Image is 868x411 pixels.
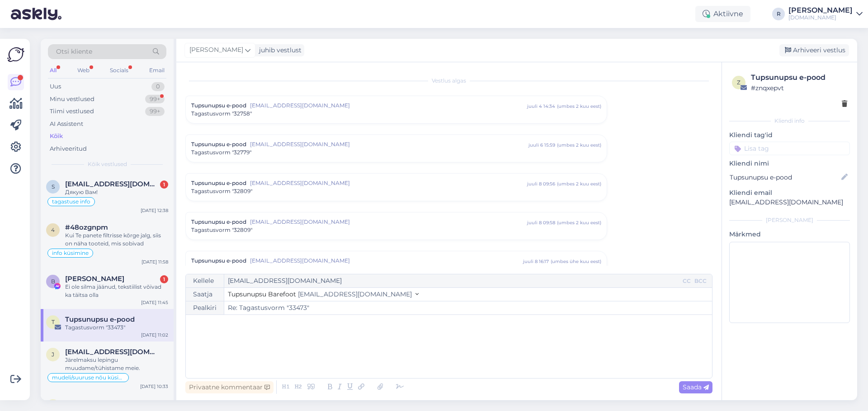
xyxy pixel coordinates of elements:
[50,107,94,116] div: Tiimi vestlused
[523,258,549,265] div: juuli 8 16:17
[191,265,251,273] span: Tagastusvorm "32795"
[527,180,555,187] div: juuli 8 09:56
[681,277,693,285] div: CC
[50,120,83,129] div: AI Assistent
[65,323,168,332] div: Tagastusvorm "33473"
[551,258,601,265] div: ( umbes ühe kuu eest )
[145,95,165,104] div: 99+
[65,356,168,372] div: Järelmaksu lepingu muudame/tühistame meie.
[191,110,252,118] span: Tagastusvorm "32758"
[65,231,168,248] div: Kui Te panete filtrisse kõrge jalg, siis on näha tooteid, mis sobivad
[65,180,159,188] span: sunshine.jfy@gmail.com
[250,257,523,265] span: [EMAIL_ADDRESS][DOMAIN_NAME]
[191,148,251,157] span: Tagastusvorm "32779"
[751,72,847,83] div: Tupsunupsu e-pood
[141,207,168,214] div: [DATE] 12:38
[7,46,24,63] img: Askly Logo
[147,65,166,76] div: Email
[191,257,246,265] span: Tupsunupsu e-pood
[160,275,168,283] div: 1
[52,183,55,190] span: s
[729,130,850,140] p: Kliendi tag'id
[788,14,853,21] div: [DOMAIN_NAME]
[228,290,419,299] button: Tupsunupsu Barefoot [EMAIL_ADDRESS][DOMAIN_NAME]
[250,218,527,226] span: [EMAIL_ADDRESS][DOMAIN_NAME]
[695,6,750,22] div: Aktiivne
[51,278,55,285] span: B
[191,102,246,110] span: Tupsunupsu e-pood
[52,319,55,325] span: T
[729,216,850,224] div: [PERSON_NAME]
[186,288,224,301] div: Saatja
[729,117,850,125] div: Kliendi info
[557,103,601,110] div: ( umbes 2 kuu eest )
[729,198,850,207] p: [EMAIL_ADDRESS][DOMAIN_NAME]
[50,95,94,104] div: Minu vestlused
[65,283,168,299] div: Ei ole silma jäänud, tekstiilist võivad ka täitsa olla
[557,180,601,187] div: ( umbes 2 kuu eest )
[88,160,127,168] span: Kõik vestlused
[52,250,89,256] span: info küsimine
[186,274,224,287] div: Kellele
[142,259,168,265] div: [DATE] 11:58
[224,301,712,314] input: Write subject here...
[65,348,159,356] span: janndra.saar@gmail.com
[730,172,840,182] input: Lisa nimi
[186,301,224,314] div: Pealkiri
[52,351,54,358] span: j
[185,381,274,393] div: Privaatne kommentaar
[751,83,847,93] div: # znqxepvt
[185,77,712,85] div: Vestlus algas
[65,275,124,283] span: Birgit Luiv
[52,375,124,380] span: mudeli/suuruse nõu küsimine
[141,299,168,306] div: [DATE] 11:45
[228,290,296,298] span: Tupsunupsu Barefoot
[250,179,527,187] span: [EMAIL_ADDRESS][DOMAIN_NAME]
[250,102,527,110] span: [EMAIL_ADDRESS][DOMAIN_NAME]
[191,187,252,195] span: Tagastusvorm "32809"
[527,103,555,110] div: juuli 4 14:34
[557,142,601,148] div: ( umbes 2 kuu eest )
[50,144,87,153] div: Arhiveeritud
[788,7,863,21] a: [PERSON_NAME][DOMAIN_NAME]
[65,399,124,407] span: Katre Kruse
[528,142,555,148] div: juuli 6 15:59
[729,230,850,239] p: Märkmed
[224,274,681,287] input: Recepient...
[75,65,91,76] div: Web
[56,47,92,56] span: Otsi kliente
[48,65,58,76] div: All
[250,140,528,148] span: [EMAIL_ADDRESS][DOMAIN_NAME]
[729,188,850,198] p: Kliendi email
[693,277,708,285] div: BCC
[191,226,252,234] span: Tagastusvorm "32809"
[683,383,709,391] span: Saada
[729,142,850,155] input: Lisa tag
[65,223,108,231] span: #48ozgnpm
[788,7,853,14] div: [PERSON_NAME]
[145,107,165,116] div: 99+
[140,383,168,390] div: [DATE] 10:33
[191,140,246,148] span: Tupsunupsu e-pood
[772,8,785,20] div: R
[527,219,555,226] div: juuli 8 09:58
[50,82,61,91] div: Uus
[189,45,243,55] span: [PERSON_NAME]
[557,219,601,226] div: ( umbes 2 kuu eest )
[51,226,55,233] span: 4
[108,65,130,76] div: Socials
[65,188,168,196] div: Дякую Вам!
[160,180,168,189] div: 1
[779,44,849,56] div: Arhiveeri vestlus
[50,132,63,141] div: Kõik
[298,290,412,298] span: [EMAIL_ADDRESS][DOMAIN_NAME]
[65,315,135,323] span: Tupsunupsu e-pood
[141,332,168,338] div: [DATE] 11:02
[255,46,302,55] div: juhib vestlust
[729,159,850,168] p: Kliendi nimi
[191,179,246,187] span: Tupsunupsu e-pood
[151,82,165,91] div: 0
[191,218,246,226] span: Tupsunupsu e-pood
[52,199,90,204] span: tagastuse info
[737,79,741,86] span: z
